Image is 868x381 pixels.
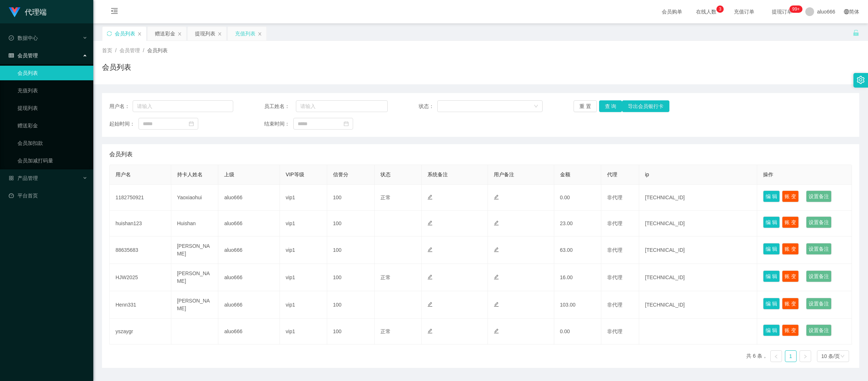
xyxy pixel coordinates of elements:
button: 账 变 [782,216,799,228]
td: aluo666 [218,264,280,291]
td: [PERSON_NAME] [171,264,219,291]
a: 赠送彩金 [17,118,87,133]
td: HJW2025 [110,264,171,291]
span: 非代理 [607,247,622,253]
img: logo.9652507e.png [9,7,20,18]
button: 设置备注 [806,216,832,228]
td: 0.00 [554,185,602,211]
td: yszaygr [110,319,171,345]
i: 图标: edit [494,195,499,200]
button: 编 辑 [763,298,780,309]
td: 1182750921 [110,185,171,211]
td: aluo666 [218,211,280,236]
a: 图标: dashboard平台首页 [9,188,87,203]
td: [TECHNICAL_ID] [639,236,757,264]
td: 100 [327,211,375,236]
button: 编 辑 [763,243,780,255]
i: 图标: unlock [853,30,859,36]
span: 在线人数 [692,9,720,14]
td: vip1 [280,211,327,236]
input: 请输入 [296,100,388,112]
span: VIP等级 [286,172,304,177]
span: 非代理 [607,328,622,334]
span: / [115,47,117,53]
button: 设置备注 [806,270,832,282]
a: 会员加减打码量 [17,153,87,168]
i: 图标: edit [494,274,499,280]
span: 员工姓名： [264,103,296,110]
button: 编 辑 [763,216,780,228]
td: 16.00 [554,264,602,291]
a: 会员加扣款 [17,136,87,150]
span: 非代理 [607,195,622,200]
td: [PERSON_NAME] [171,291,219,319]
button: 编 辑 [763,270,780,282]
td: aluo666 [218,291,280,319]
button: 账 变 [782,298,799,309]
span: 非代理 [607,274,622,280]
i: 图标: sync [107,31,112,36]
td: 0.00 [554,319,602,345]
button: 设置备注 [806,243,832,255]
i: 图标: edit [494,328,499,334]
i: 图标: left [774,354,778,359]
i: 图标: global [844,9,849,14]
button: 设置备注 [806,298,832,309]
span: 充值订单 [730,9,758,14]
i: 图标: close [177,32,182,36]
span: 数据中心 [9,35,38,41]
span: 非代理 [607,302,622,308]
div: 充值列表 [235,27,255,41]
a: 会员列表 [17,66,87,80]
td: 103.00 [554,291,602,319]
i: 图标: appstore-o [9,176,14,181]
i: 图标: edit [494,247,499,252]
i: 图标: edit [427,220,433,226]
i: 图标: edit [427,302,433,307]
span: 结束时间： [264,120,293,128]
td: 100 [327,185,375,211]
h1: 代理端 [25,0,47,24]
a: 代理端 [9,9,47,15]
sup: 3 [716,5,724,13]
td: 63.00 [554,236,602,264]
i: 图标: setting [857,76,865,84]
span: 提现订单 [768,9,796,14]
i: 图标: edit [427,328,433,334]
span: 正常 [380,274,391,280]
td: 100 [327,236,375,264]
i: 图标: edit [494,302,499,307]
a: 充值列表 [17,83,87,98]
span: 用户名： [109,103,133,110]
i: 图标: menu-fold [102,0,127,24]
td: vip1 [280,264,327,291]
button: 编 辑 [763,190,780,202]
span: 代理 [607,172,617,177]
span: 状态 [380,172,391,177]
span: 首页 [102,47,112,53]
td: [TECHNICAL_ID] [639,291,757,319]
li: 上一页 [770,350,782,362]
button: 设置备注 [806,190,832,202]
i: 图标: edit [427,274,433,280]
td: Henn331 [110,291,171,319]
span: 上级 [224,172,234,177]
button: 账 变 [782,270,799,282]
span: 会员管理 [9,53,38,58]
span: ip [645,172,649,177]
td: 100 [327,319,375,345]
td: [PERSON_NAME] [171,236,219,264]
span: 会员列表 [147,47,168,53]
td: vip1 [280,319,327,345]
span: 操作 [763,172,773,177]
span: / [143,47,144,53]
li: 1 [785,350,797,362]
div: 赠送彩金 [155,27,175,41]
button: 账 变 [782,324,799,336]
td: 100 [327,291,375,319]
span: 会员列表 [109,150,133,159]
span: 金额 [560,172,570,177]
button: 设置备注 [806,324,832,336]
span: 会员管理 [120,47,140,53]
li: 下一页 [799,350,811,362]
